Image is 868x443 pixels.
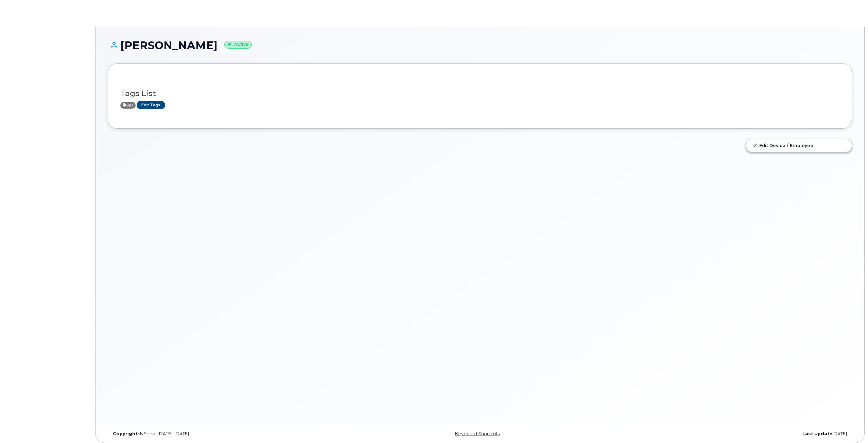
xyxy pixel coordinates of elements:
[746,139,852,151] a: Edit Device / Employee
[113,431,137,436] strong: Copyright
[120,89,839,98] h3: Tags List
[137,101,165,109] a: Edit Tags
[108,39,852,51] h1: [PERSON_NAME]
[604,431,852,437] div: [DATE]
[120,102,136,109] span: Active
[455,431,500,436] a: Keyboard Shortcuts
[224,41,252,49] small: Active
[802,431,832,436] strong: Last Update
[108,431,356,437] div: MyServe [DATE]–[DATE]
